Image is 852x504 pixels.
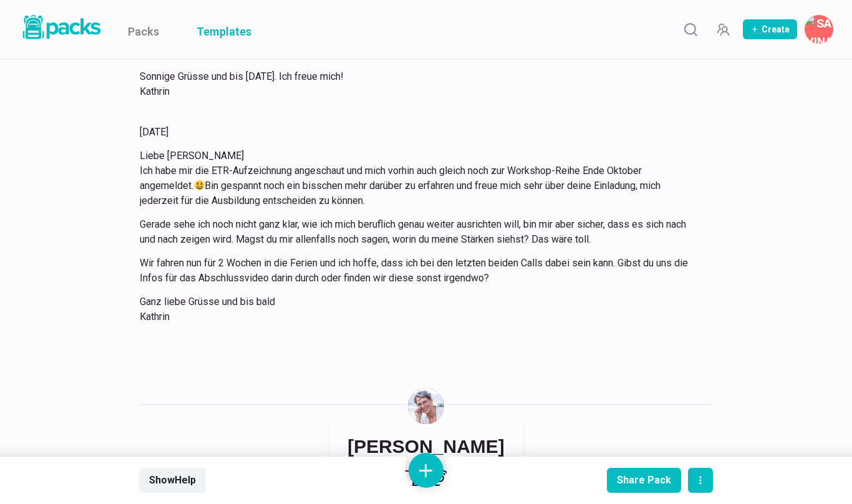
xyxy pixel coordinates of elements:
button: ShowHelp [139,468,206,493]
button: Create Pack [743,19,797,39]
button: Manage Team Invites [710,17,735,42]
p: [DATE] [140,125,697,140]
p: Liebe [PERSON_NAME] Ich habe mir die ETR-Aufzeichnung angeschaut und mich vorhin auch gleich noch... [140,148,697,208]
img: Savina Tilmann [408,388,444,424]
p: Sonnige Grüsse und bis [DATE]. Ich freue mich! Kathrin [140,69,697,99]
button: actions [688,468,713,493]
button: Search [678,17,703,42]
p: Gerade sehe ich noch nicht ganz klar, wie ich mich beruflich genau weiter ausrichten will, bin mi... [140,217,697,247]
h6: [PERSON_NAME] [347,435,505,458]
div: Share Pack [617,474,671,486]
p: Wir fahren nun für 2 Wochen in die Ferien und ich hoffe, dass ich bei den letzten beiden Calls da... [140,256,697,286]
p: Ganz liebe Grüsse und bis bald Kathrin [140,294,697,324]
img: 😃 [195,180,205,190]
a: Packs logo [19,12,103,46]
img: Packs logo [19,12,103,42]
button: Savina Tilmann [805,15,833,44]
button: Share Pack [607,468,681,493]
